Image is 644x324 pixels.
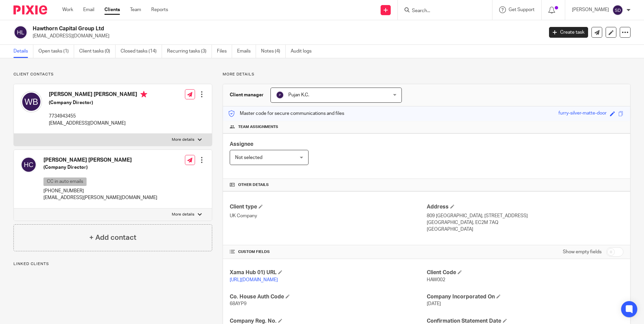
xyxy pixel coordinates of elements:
a: Email [83,6,94,13]
span: [DATE] [427,301,441,306]
p: 809 [GEOGRAPHIC_DATA], [STREET_ADDRESS] [427,213,623,219]
a: Client tasks (0) [79,45,116,58]
span: Assignee [230,141,253,147]
a: Clients [104,6,120,13]
img: svg%3E [276,91,284,99]
p: [EMAIL_ADDRESS][DOMAIN_NAME] [49,120,147,127]
input: Search [411,8,472,14]
h4: Address [427,203,623,210]
img: svg%3E [13,25,28,39]
span: Pujan K.C. [288,93,309,97]
p: [EMAIL_ADDRESS][DOMAIN_NAME] [33,33,539,39]
p: UK Company [230,213,426,219]
h5: (Company Director) [43,164,157,171]
img: svg%3E [21,157,37,173]
p: [PHONE_NUMBER] [43,188,157,194]
p: Client contacts [13,72,212,77]
a: Recurring tasks (3) [167,45,212,58]
a: Details [13,45,33,58]
span: Other details [238,182,269,188]
p: Master code for secure communications and files [228,110,344,117]
span: 68AYP9 [230,301,247,306]
h4: Co. House Auth Code [230,293,426,300]
a: Audit logs [291,45,317,58]
p: More details [223,72,631,77]
a: Open tasks (1) [38,45,74,58]
p: [GEOGRAPHIC_DATA], EC2M 7AQ [427,219,623,226]
p: [GEOGRAPHIC_DATA] [427,226,623,233]
img: svg%3E [612,5,623,15]
h4: Company Incorporated On [427,293,623,300]
a: [URL][DOMAIN_NAME] [230,278,278,282]
h4: Client Code [427,269,623,276]
p: More details [172,137,194,142]
a: Reports [151,6,168,13]
h4: CUSTOM FIELDS [230,249,426,255]
label: Show empty fields [563,249,602,255]
div: furry-silver-matte-door [558,110,607,118]
h4: Client type [230,203,426,210]
p: [PERSON_NAME] [572,6,609,13]
h4: Xama Hub 01) URL [230,269,426,276]
img: svg%3E [21,91,42,112]
img: Pixie [13,5,47,14]
h2: Hawthorn Capital Group Ltd [33,25,438,32]
a: Team [130,6,141,13]
p: More details [172,212,194,217]
h3: Client manager [230,92,264,98]
a: Create task [549,27,588,38]
i: Primary [140,91,147,98]
a: Closed tasks (14) [121,45,162,58]
span: HAW002 [427,278,445,282]
p: 7734943455 [49,113,147,120]
a: Notes (4) [261,45,286,58]
h4: + Add contact [89,232,136,243]
span: Get Support [509,7,535,12]
span: Not selected [235,155,262,160]
a: Emails [237,45,256,58]
p: Linked clients [13,261,212,267]
p: CC in auto emails [43,177,87,186]
span: Team assignments [238,124,278,130]
a: Files [217,45,232,58]
p: [EMAIL_ADDRESS][PERSON_NAME][DOMAIN_NAME] [43,194,157,201]
a: Work [62,6,73,13]
h4: [PERSON_NAME] [PERSON_NAME] [49,91,147,99]
h5: (Company Director) [49,99,147,106]
h4: [PERSON_NAME] [PERSON_NAME] [43,157,157,164]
